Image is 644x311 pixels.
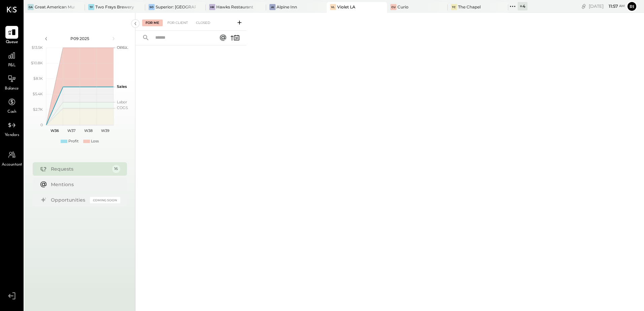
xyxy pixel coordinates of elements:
div: Mentions [51,181,117,188]
div: GA [28,4,34,10]
span: P&L [8,63,16,69]
span: Balance [5,86,19,92]
div: For Client [164,20,191,26]
button: Ri [626,1,637,12]
a: Balance [0,72,23,92]
text: 0 [40,123,43,127]
text: $13.5K [32,45,43,50]
div: The Chapel [458,4,481,10]
a: Vendors [0,119,23,138]
text: $10.8K [31,61,43,65]
div: Loss [91,139,99,144]
text: $2.7K [33,107,43,112]
div: VL [330,4,336,10]
div: Profit [68,139,78,144]
text: $5.4K [33,92,43,96]
text: COGS [117,105,128,110]
div: Requests [51,166,109,172]
div: Violet LA [337,4,355,10]
span: Cash [7,109,16,115]
span: Queue [6,39,18,45]
div: 16 [112,165,120,173]
div: TF [88,4,94,10]
text: W36 [50,128,59,133]
div: Curio [397,4,409,10]
div: Coming Soon [90,197,120,203]
div: HR [209,4,215,10]
div: Great American Music Hall [35,4,75,10]
text: Sales [117,84,127,89]
div: Opportunities [51,197,87,203]
div: Hawks Restaurant [216,4,253,10]
text: OPEX [117,45,128,50]
text: W37 [67,128,75,133]
div: SO [149,4,155,10]
div: TC [451,4,457,10]
text: W38 [84,128,92,133]
div: copy link [580,3,587,10]
a: Accountant [0,148,23,168]
div: Two Frays Brewery [95,4,134,10]
div: Alpine Inn [277,4,297,10]
div: P09 2025 [51,36,108,41]
a: Cash [0,96,23,115]
span: Accountant [2,162,22,168]
div: Cu [390,4,396,10]
div: [DATE] [589,3,625,9]
text: Labor [117,100,127,104]
a: P&L [0,49,23,69]
text: W39 [101,128,109,133]
text: $8.1K [33,76,43,81]
span: Vendors [5,132,19,138]
div: Closed [193,20,214,26]
div: For Me [142,20,163,26]
div: Superior: [GEOGRAPHIC_DATA] [156,4,196,10]
div: AI [269,4,276,10]
a: Queue [0,26,23,45]
div: + 4 [518,2,527,10]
